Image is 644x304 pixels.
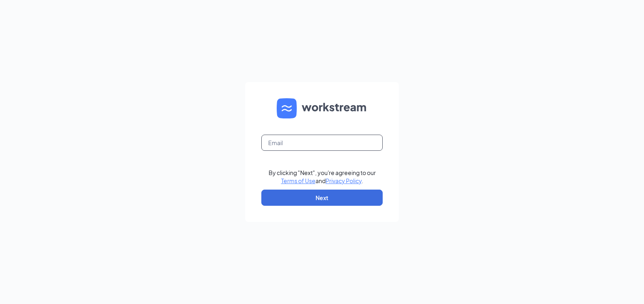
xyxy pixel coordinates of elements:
input: Email [261,135,383,151]
a: Privacy Policy [326,177,362,184]
button: Next [261,190,383,206]
img: WS logo and Workstream text [277,98,367,118]
div: By clicking "Next", you're agreeing to our and . [269,169,376,185]
a: Terms of Use [281,177,316,184]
